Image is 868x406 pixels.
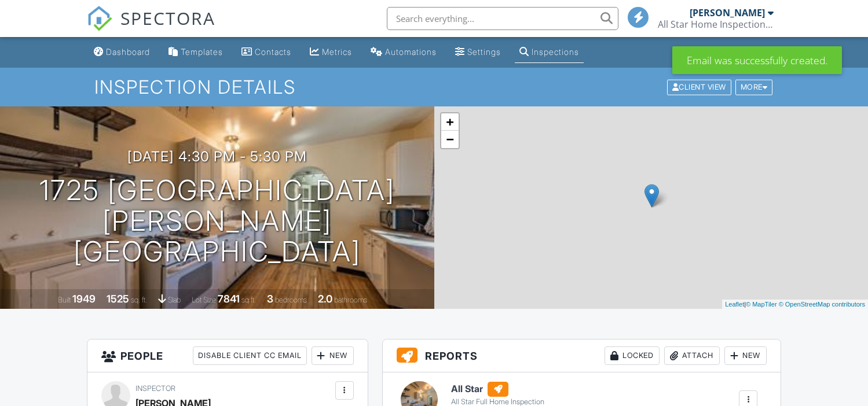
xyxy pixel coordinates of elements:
[255,47,291,57] div: Contacts
[218,293,240,305] div: 7841
[87,6,112,31] img: The Best Home Inspection Software - Spectora
[72,293,96,305] div: 1949
[779,301,865,308] a: © OpenStreetMap contributors
[89,42,155,63] a: Dashboard
[127,149,307,164] h3: [DATE] 4:30 pm - 5:30 pm
[658,19,774,30] div: All Star Home Inspections, LLC
[58,296,71,304] span: Built
[664,346,720,365] div: Attach
[241,296,256,304] span: sq.ft.
[451,42,506,63] a: Settings
[322,47,352,57] div: Metrics
[387,7,618,30] input: Search everything...
[385,47,437,57] div: Automations
[120,6,215,30] span: SPECTORA
[334,296,367,304] span: bathrooms
[312,346,354,365] div: New
[192,296,216,304] span: Lot Size
[19,175,416,267] h1: 1725 [GEOGRAPHIC_DATA][PERSON_NAME] [GEOGRAPHIC_DATA]
[724,346,767,365] div: New
[725,301,744,308] a: Leaflet
[193,346,307,365] div: Disable Client CC Email
[366,42,441,63] a: Automations (Basic)
[164,42,228,63] a: Templates
[735,79,773,95] div: More
[275,296,307,304] span: bedrooms
[666,82,734,91] a: Client View
[181,47,223,57] div: Templates
[107,293,129,305] div: 1525
[441,113,459,131] a: Zoom in
[237,42,296,63] a: Contacts
[690,7,765,19] div: [PERSON_NAME]
[87,339,368,372] h3: People
[267,293,273,305] div: 3
[667,79,731,95] div: Client View
[135,384,175,393] span: Inspector
[441,131,459,148] a: Zoom out
[467,47,501,57] div: Settings
[532,47,579,57] div: Inspections
[94,77,774,97] h1: Inspection Details
[746,301,777,308] a: © MapTiler
[605,346,660,365] div: Locked
[131,296,147,304] span: sq. ft.
[451,382,544,397] h6: All Star
[722,300,868,309] div: |
[168,296,181,304] span: slab
[383,339,781,372] h3: Reports
[106,47,150,57] div: Dashboard
[305,42,357,63] a: Metrics
[318,293,332,305] div: 2.0
[515,42,584,63] a: Inspections
[672,46,842,74] div: Email was successfully created.
[87,16,215,40] a: SPECTORA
